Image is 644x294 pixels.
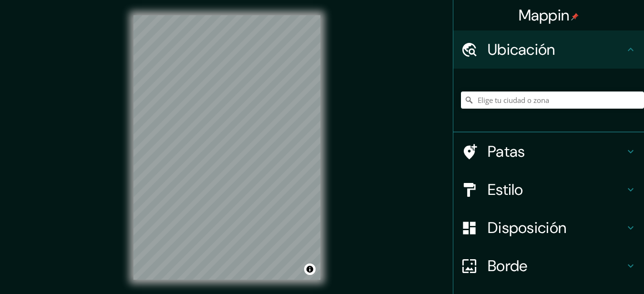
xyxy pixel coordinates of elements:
div: Borde [453,247,644,285]
div: Estilo [453,171,644,209]
font: Borde [488,256,528,276]
div: Patas [453,132,644,171]
font: Disposición [488,218,566,238]
font: Ubicación [488,40,555,60]
div: Disposición [453,209,644,247]
input: Elige tu ciudad o zona [461,91,644,109]
img: pin-icon.png [571,13,579,20]
font: Estilo [488,180,523,200]
div: Ubicación [453,30,644,69]
font: Mappin [519,5,570,25]
font: Patas [488,142,525,162]
button: Activar o desactivar atribución [304,264,316,275]
canvas: Mapa [133,15,320,280]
